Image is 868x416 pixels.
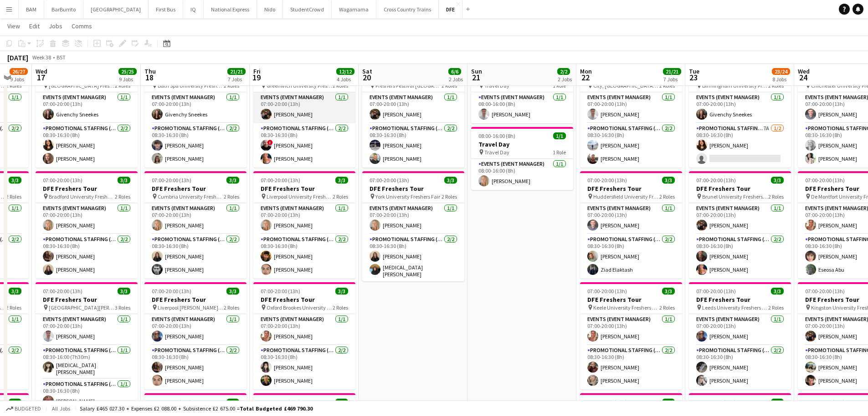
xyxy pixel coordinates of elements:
[361,72,372,83] span: 20
[44,0,83,18] button: BarBurrito
[30,54,53,61] span: Week 38
[659,304,675,311] span: 2 Roles
[471,127,573,190] div: 08:00-16:00 (8h)1/1Travel Day Travel Day1 RoleEvents (Event Manager)1/108:00-16:00 (8h)[PERSON_NAME]
[36,123,138,168] app-card-role: Promotional Staffing (Brand Ambassadors)2/208:30-16:30 (8h)[PERSON_NAME][PERSON_NAME]
[36,345,138,379] app-card-role: Promotional Staffing (Brand Ambassadors)1/108:30-16:00 (7h30m)[MEDICAL_DATA][PERSON_NAME]
[696,177,736,184] span: 07:00-20:00 (13h)
[805,177,845,184] span: 07:00-20:00 (13h)
[50,405,72,412] span: All jobs
[580,345,682,390] app-card-role: Promotional Staffing (Brand Ambassadors)2/208:30-16:30 (8h)[PERSON_NAME][PERSON_NAME]
[83,0,149,18] button: [GEOGRAPHIC_DATA]
[768,304,784,311] span: 2 Roles
[688,72,699,83] span: 23
[580,171,682,279] app-job-card: 07:00-20:00 (13h)3/3DFE Freshers Tour Huddersfield University Freshers Fair2 RolesEvents (Event M...
[771,288,784,295] span: 3/3
[362,171,464,281] div: 07:00-20:00 (13h)3/3DFE Freshers Tour York University Freshers Fair2 RolesEvents (Event Manager)1...
[5,404,42,414] button: Budgeted
[43,288,82,295] span: 07:00-20:00 (13h)
[144,171,247,279] app-job-card: 07:00-20:00 (13h)3/3DFE Freshers Tour Cumbria University Freshers Fair2 RolesEvents (Event Manage...
[663,68,681,75] span: 21/21
[580,314,682,345] app-card-role: Events (Event Manager)1/107:00-20:00 (13h)[PERSON_NAME]
[471,60,573,123] app-job-card: 08:00-16:00 (8h)1/1Travel Day Travel Day1 RoleEvents (Event Manager)1/108:00-16:00 (8h)[PERSON_NAME]
[362,60,464,168] app-job-card: 07:00-20:00 (13h)3/3DFE Freshers Tour Freshers Festival [GEOGRAPHIC_DATA]2 RolesEvents (Event Man...
[580,67,592,75] span: Mon
[805,399,845,405] span: 07:00-20:00 (13h)
[253,295,355,304] h3: DFE Freshers Tour
[118,288,130,295] span: 3/3
[144,92,247,123] app-card-role: Events (Event Manager)1/107:00-20:00 (13h)Givenchy Sneekes
[771,177,784,184] span: 3/3
[45,20,66,32] a: Jobs
[593,304,659,311] span: Keele University Freshers Fair
[118,177,130,184] span: 3/3
[49,193,115,200] span: Bradford University Freshers Fair
[228,76,245,83] div: 7 Jobs
[253,171,355,279] app-job-card: 07:00-20:00 (13h)3/3DFE Freshers Tour Liverpool University Freshers Fair2 RolesEvents (Event Mana...
[158,193,224,200] span: Cumbria University Freshers Fair
[36,92,138,123] app-card-role: Events (Event Manager)1/107:00-20:00 (13h)Givenchy Sneekes
[144,295,247,304] h3: DFE Freshers Tour
[56,54,66,61] div: BST
[370,177,409,184] span: 07:00-20:00 (13h)
[183,0,204,18] button: IQ
[36,67,47,75] span: Wed
[771,399,784,405] span: 3/3
[152,399,191,405] span: 07:00-20:00 (13h)
[10,76,27,83] div: 9 Jobs
[587,399,627,405] span: 07:00-20:00 (13h)
[768,193,784,200] span: 2 Roles
[587,177,627,184] span: 07:00-20:00 (13h)
[115,304,130,311] span: 3 Roles
[689,282,791,390] app-job-card: 07:00-20:00 (13h)3/3DFE Freshers Tour Leeds University Freshers Fair2 RolesEvents (Event Manager)...
[36,184,138,193] h3: DFE Freshers Tour
[662,177,675,184] span: 3/3
[696,399,736,405] span: 07:00-20:00 (13h)
[336,68,354,75] span: 12/12
[335,399,348,405] span: 3/3
[119,76,136,83] div: 9 Jobs
[261,399,300,405] span: 07:00-20:00 (13h)
[15,405,41,412] span: Budgeted
[335,177,348,184] span: 3/3
[6,193,21,200] span: 2 Roles
[662,288,675,295] span: 3/3
[580,60,682,168] app-job-card: 07:00-20:00 (13h)3/3DFE Freshers Tour City, [GEOGRAPHIC_DATA] Freshers Fair2 RolesEvents (Event M...
[662,399,675,405] span: 3/3
[36,379,138,410] app-card-role: Promotional Staffing (Brand Ambassadors)1/108:30-16:30 (8h)[PERSON_NAME]
[36,314,138,345] app-card-role: Events (Event Manager)1/107:00-20:00 (13h)[PERSON_NAME]
[144,60,247,168] app-job-card: 07:00-20:00 (13h)3/3DFE Freshers Tour Bath Spa University Freshers Fair2 RolesEvents (Event Manag...
[36,282,138,410] div: 07:00-20:00 (13h)3/3DFE Freshers Tour [GEOGRAPHIC_DATA][PERSON_NAME][DEMOGRAPHIC_DATA] Freshers F...
[149,0,183,18] button: First Bus
[470,72,482,83] span: 21
[772,76,790,83] div: 8 Jobs
[253,203,355,234] app-card-role: Events (Event Manager)1/107:00-20:00 (13h)[PERSON_NAME]
[689,67,699,75] span: Tue
[253,60,355,168] div: 07:00-20:00 (13h)3/3DFE Freshers Tour Greenwich University Freshers Fair2 RolesEvents (Event Mana...
[253,67,261,75] span: Fri
[689,203,791,234] app-card-role: Events (Event Manager)1/107:00-20:00 (13h)[PERSON_NAME]
[261,177,300,184] span: 07:00-20:00 (13h)
[471,140,573,148] h3: Travel Day
[80,405,313,412] div: Salary £465 027.30 + Expenses £2 088.00 + Subsistence £2 675.00 =
[158,304,224,311] span: Liverpool [PERSON_NAME] University Freshers Fair
[36,234,138,279] app-card-role: Promotional Staffing (Brand Ambassadors)2/208:30-16:30 (8h)[PERSON_NAME][PERSON_NAME]
[253,234,355,279] app-card-role: Promotional Staffing (Brand Ambassadors)2/208:30-16:30 (8h)[PERSON_NAME][PERSON_NAME]
[267,140,273,145] span: !
[49,304,115,311] span: [GEOGRAPHIC_DATA][PERSON_NAME][DEMOGRAPHIC_DATA] Freshers Fair
[144,67,156,75] span: Thu
[204,0,257,18] button: National Express
[253,282,355,390] app-job-card: 07:00-20:00 (13h)3/3DFE Freshers Tour Oxford Brookes University Freshers Fair2 RolesEvents (Event...
[663,76,681,83] div: 7 Jobs
[36,60,138,168] app-job-card: 07:00-20:00 (13h)3/3DFE Freshers Tour [GEOGRAPHIC_DATA] Freshers Fair2 RolesEvents (Event Manager...
[558,76,572,83] div: 2 Jobs
[36,171,138,279] div: 07:00-20:00 (13h)3/3DFE Freshers Tour Bradford University Freshers Fair2 RolesEvents (Event Manag...
[442,193,457,200] span: 2 Roles
[152,288,191,295] span: 07:00-20:00 (13h)
[144,345,247,390] app-card-role: Promotional Staffing (Brand Ambassadors)2/208:30-16:30 (8h)[PERSON_NAME][PERSON_NAME]
[580,295,682,304] h3: DFE Freshers Tour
